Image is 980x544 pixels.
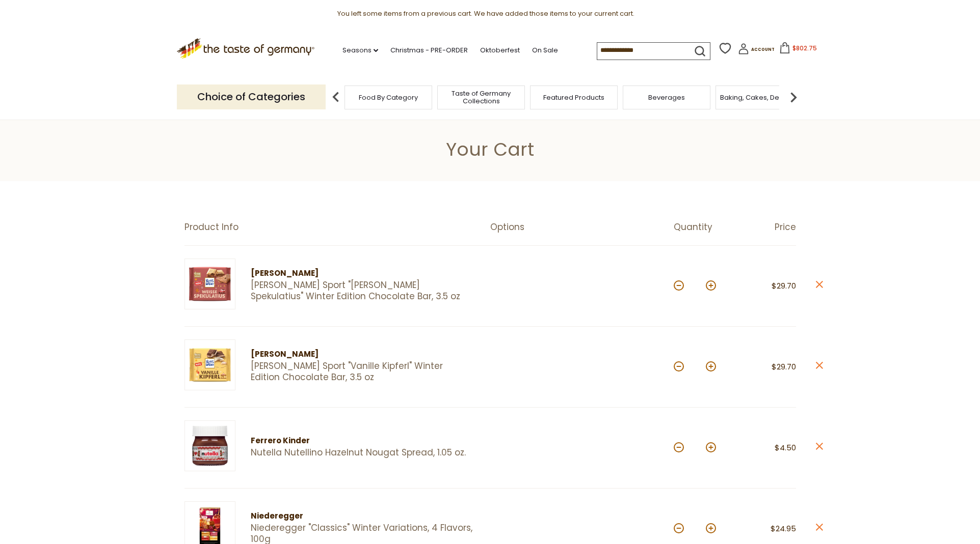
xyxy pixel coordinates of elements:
[674,222,735,233] div: Quantity
[184,222,490,233] div: Product Info
[777,42,820,58] button: $802.75
[251,510,472,523] div: Niederegger
[775,442,796,453] span: $4.50
[251,361,472,383] a: [PERSON_NAME] Sport "Vanille Kipferl" Winter Edition Chocolate Bar, 3.5 oz
[251,267,472,280] div: [PERSON_NAME]
[792,44,817,52] span: $802.75
[772,361,796,372] span: $29.70
[772,280,796,291] span: $29.70
[648,94,685,101] a: Beverages
[177,84,326,109] p: Choice of Categories
[440,90,522,105] a: Taste of Germany Collections
[251,348,472,361] div: [PERSON_NAME]
[720,94,799,101] a: Baking, Cakes, Desserts
[480,45,520,56] a: Oktoberfest
[251,280,472,302] a: [PERSON_NAME] Sport "[PERSON_NAME] Spekulatius" Winter Edition Chocolate Bar, 3.5 oz
[184,259,235,309] img: Ritter Sport Weiss Spekulatius Winter Edition
[32,138,948,161] h1: Your Cart
[543,94,604,101] a: Featured Products
[738,43,775,58] a: Account
[490,222,674,233] div: Options
[184,420,235,471] img: Nuttela Nutellino Hazelnut Nougat Spread
[783,87,804,107] img: next arrow
[390,45,468,56] a: Christmas - PRE-ORDER
[251,447,472,458] a: Nutella Nutellino Hazelnut Nougat Spread, 1.05 oz.
[532,45,558,56] a: On Sale
[359,94,418,101] a: Food By Category
[184,339,235,390] img: Ritter Sport Vanille Kipferl Winter Edition
[326,87,346,107] img: previous arrow
[771,523,796,534] span: $24.95
[751,47,775,52] span: Account
[735,222,796,233] div: Price
[342,45,378,56] a: Seasons
[251,435,472,447] div: Ferrero Kinder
